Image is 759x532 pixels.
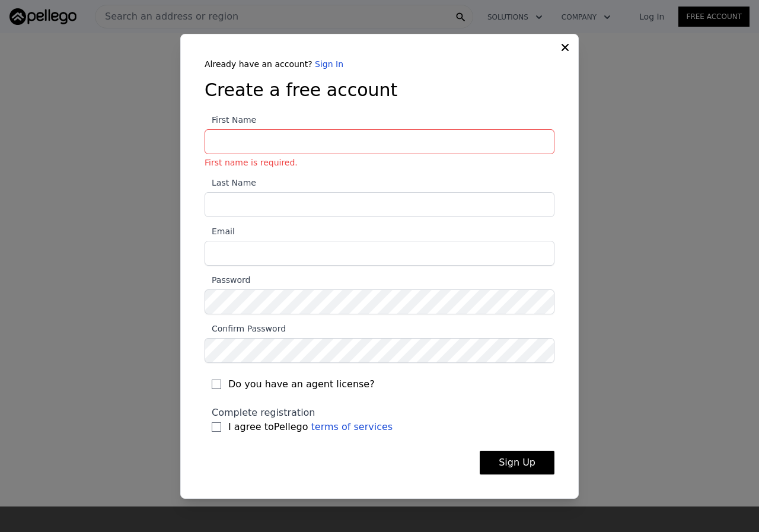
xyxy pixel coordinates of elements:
[315,59,343,69] a: Sign In
[205,129,554,154] input: First NameFirst name is required.
[205,192,554,217] input: Last Name
[205,178,256,187] span: Last Name
[212,422,221,432] input: I agree toPellego terms of services
[212,380,221,389] input: Do you have an agent license?
[205,275,250,285] span: Password
[205,115,256,125] span: First Name
[311,421,393,432] a: terms of services
[228,420,393,434] span: I agree to Pellego
[205,157,554,168] div: First name is required.
[205,289,554,314] input: Password
[212,407,315,418] span: Complete registration
[205,58,554,70] div: Already have an account?
[480,451,554,474] button: Sign Up
[205,241,554,266] input: Email
[205,324,286,333] span: Confirm Password
[228,377,375,391] span: Do you have an agent license?
[205,227,235,236] span: Email
[205,79,554,101] h3: Create a free account
[205,338,554,363] input: Confirm Password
